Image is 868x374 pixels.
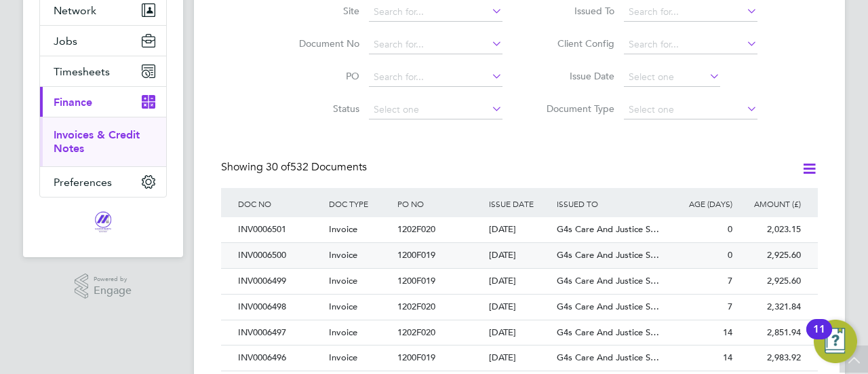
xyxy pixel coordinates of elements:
span: Preferences [54,176,112,189]
div: 2,321.84 [736,295,804,320]
input: Search for... [624,3,757,22]
label: Status [281,102,359,115]
button: Open Resource Center, 11 new notifications [814,320,857,363]
span: Invoice [329,223,357,235]
div: INV0006497 [235,320,325,345]
div: AGE (DAYS) [667,188,736,219]
div: INV0006499 [235,269,325,294]
div: [DATE] [486,345,554,371]
label: Site [281,5,359,17]
label: Document Type [536,102,614,115]
div: [DATE] [486,217,554,242]
div: 2,023.15 [736,217,804,242]
span: Finance [54,96,92,109]
div: Showing [221,160,370,174]
button: Jobs [40,26,166,56]
span: G4s Care And Justice S… [557,223,659,235]
span: 30 of [266,160,290,174]
button: Finance [40,87,166,117]
div: 2,851.94 [736,320,804,345]
label: Issued To [536,5,614,17]
span: 14 [723,352,732,363]
span: G4s Care And Justice S… [557,352,659,363]
div: AMOUNT (£) [736,188,804,219]
span: Invoice [329,326,357,338]
span: Jobs [54,35,77,48]
div: ISSUE DATE [486,188,554,219]
div: PO NO [394,188,485,219]
span: 1202F020 [397,326,435,338]
a: Invoices & Credit Notes [54,128,140,155]
span: 0 [728,223,732,235]
span: 1202F020 [397,301,435,312]
span: G4s Care And Justice S… [557,301,659,312]
label: Issue Date [536,70,614,82]
div: INV0006498 [235,295,325,320]
div: DOC TYPE [325,188,394,219]
span: G4s Care And Justice S… [557,326,659,338]
span: Powered by [94,274,132,285]
input: Search for... [369,3,502,22]
div: [DATE] [486,295,554,320]
span: Invoice [329,352,357,363]
input: Select one [624,100,757,119]
div: 2,925.60 [736,243,804,268]
div: INV0006501 [235,217,325,242]
div: INV0006500 [235,243,325,268]
span: G4s Care And Justice S… [557,249,659,261]
label: Document No [281,37,359,50]
div: 2,925.60 [736,269,804,294]
a: Powered byEngage [75,274,132,299]
div: ISSUED TO [553,188,667,219]
span: 1202F020 [397,223,435,235]
input: Search for... [624,35,757,54]
div: 2,983.92 [736,345,804,371]
span: 7 [728,301,732,312]
button: Timesheets [40,56,166,86]
span: 0 [728,249,732,261]
a: Go to home page [39,211,167,233]
span: G4s Care And Justice S… [557,275,659,286]
div: Finance [40,117,166,166]
span: Engage [94,285,132,297]
div: [DATE] [486,320,554,345]
span: Invoice [329,249,357,261]
div: [DATE] [486,269,554,294]
label: PO [281,70,359,82]
span: Timesheets [54,65,110,78]
span: Network [54,4,96,17]
label: Client Config [536,37,614,50]
input: Search for... [369,68,502,87]
button: Preferences [40,167,166,197]
span: 532 Documents [266,160,367,174]
span: 7 [728,275,732,286]
span: Invoice [329,275,357,286]
span: Invoice [329,301,357,312]
span: 1200F019 [397,275,435,286]
input: Select one [624,68,720,87]
img: magnussearch-logo-retina.png [94,211,113,233]
span: 1200F019 [397,249,435,261]
div: DOC NO [235,188,325,219]
input: Search for... [369,35,502,54]
div: [DATE] [486,243,554,268]
span: 1200F019 [397,352,435,363]
div: 11 [813,329,825,347]
span: 14 [723,326,732,338]
input: Select one [369,100,502,119]
div: INV0006496 [235,345,325,371]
